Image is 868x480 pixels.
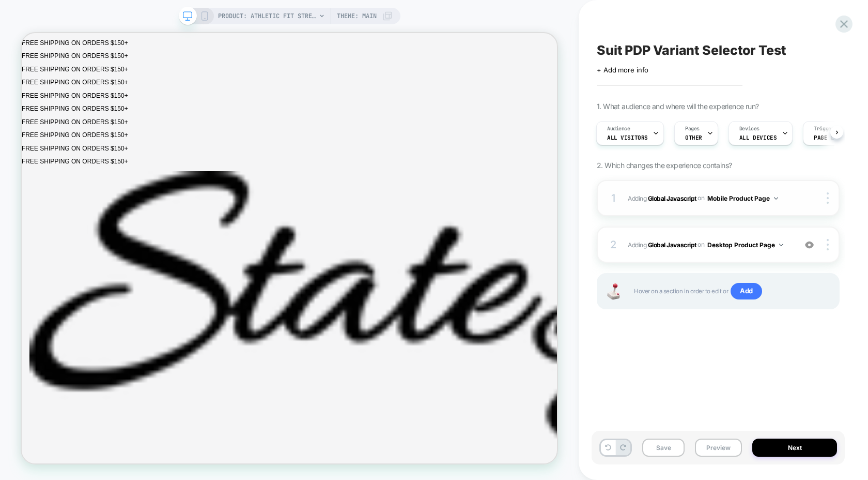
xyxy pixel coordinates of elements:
span: Add [731,283,762,299]
button: Next [752,439,837,457]
span: on [698,239,704,250]
span: 1. What audience and where will the experience run? [597,102,758,111]
span: Theme: MAIN [337,8,377,24]
img: Joystick [603,283,624,299]
b: Global Javascript [648,194,696,202]
span: OTHER [685,134,702,141]
span: on [698,192,704,204]
button: Desktop Product Page [707,238,783,251]
button: Preview [695,439,742,457]
button: Save [642,439,685,457]
img: down arrow [774,197,778,200]
span: Hover on a section in order to edit or [634,283,828,299]
span: ALL DEVICES [739,134,777,141]
span: All Visitors [607,134,648,141]
span: 2. Which changes the experience contains? [597,161,732,170]
img: down arrow [779,244,783,246]
span: Suit PDP Variant Selector Test [597,42,786,58]
span: Adding [628,238,791,251]
span: Adding [628,192,791,205]
b: Global Javascript [648,241,696,248]
img: close [827,239,829,250]
span: Audience [607,125,630,132]
span: Trigger [814,125,834,132]
span: Page Load [814,134,844,141]
div: 1 [608,189,618,207]
span: Devices [739,125,760,132]
img: close [827,192,829,204]
span: + Add more info [597,66,648,74]
img: crossed eye [805,241,814,249]
div: 2 [608,235,618,254]
button: Mobile Product Page [707,192,778,205]
span: Pages [685,125,700,132]
span: PRODUCT: Athletic Fit Stretch Suit - Black [218,8,316,24]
